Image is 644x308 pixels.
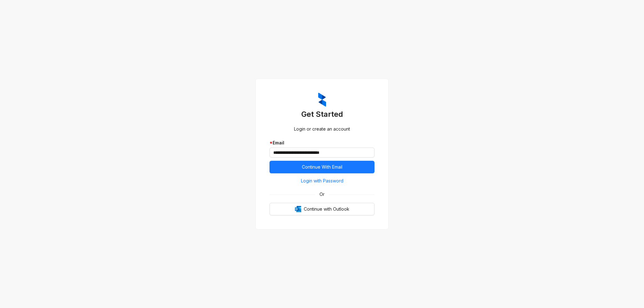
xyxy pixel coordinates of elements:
[315,191,329,198] span: Or
[269,203,375,215] button: OutlookContinue with Outlook
[295,206,301,212] img: Outlook
[318,93,326,107] img: ZumaIcon
[301,177,343,184] span: Login with Password
[302,164,342,170] span: Continue With Email
[269,161,375,173] button: Continue With Email
[269,139,375,146] div: Email
[304,206,349,213] span: Continue with Outlook
[269,109,375,119] h3: Get Started
[269,126,375,132] div: Login or create an account
[269,176,375,186] button: Login with Password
